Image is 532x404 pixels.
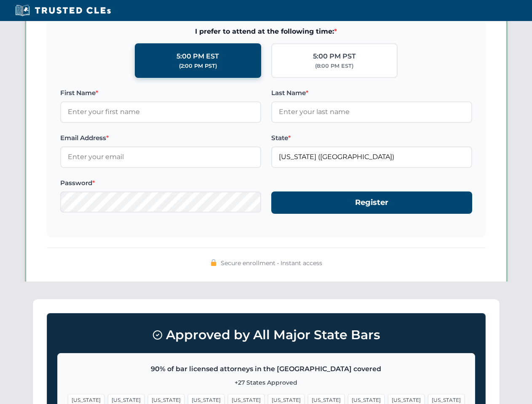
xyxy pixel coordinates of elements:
[271,146,472,167] input: Florida (FL)
[60,178,261,188] label: Password
[68,364,465,375] p: 90% of bar licensed attorneys in the [GEOGRAPHIC_DATA] covered
[271,88,472,98] label: Last Name
[210,259,217,266] img: 🔒
[57,324,475,346] h3: Approved by All Major State Bars
[176,51,219,62] div: 5:00 PM EST
[60,133,261,143] label: Email Address
[179,62,217,70] div: (2:00 PM PST)
[313,51,356,62] div: 5:00 PM PST
[60,101,261,122] input: Enter your first name
[68,378,465,387] p: +27 States Approved
[271,133,472,143] label: State
[13,4,113,17] img: Trusted CLEs
[60,88,261,98] label: First Name
[60,26,472,37] span: I prefer to attend at the following time:
[271,191,472,214] button: Register
[221,258,322,268] span: Secure enrollment • Instant access
[315,62,353,70] div: (8:00 PM EST)
[60,146,261,167] input: Enter your email
[271,101,472,122] input: Enter your last name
